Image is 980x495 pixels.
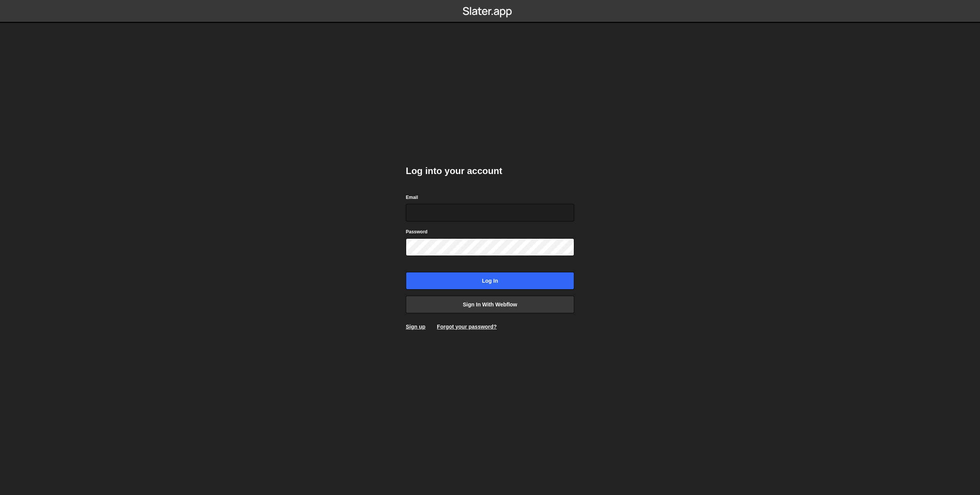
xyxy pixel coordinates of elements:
[406,296,574,313] a: Sign in with Webflow
[406,228,428,236] label: Password
[406,324,425,330] a: Sign up
[406,194,418,201] label: Email
[406,165,574,177] h2: Log into your account
[406,272,574,290] input: Log in
[437,324,497,330] a: Forgot your password?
